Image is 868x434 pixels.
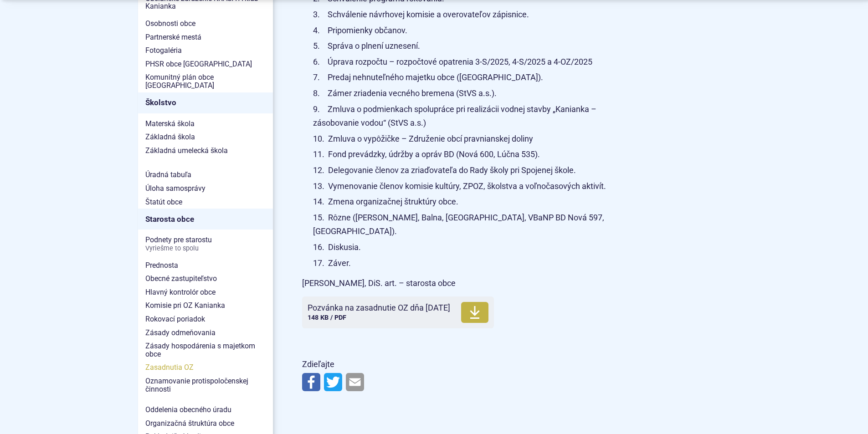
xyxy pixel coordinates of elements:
li: Diskusia. [313,240,626,255]
a: Fotogaléria [138,44,273,57]
a: Komunitný plán obce [GEOGRAPHIC_DATA] [138,71,273,92]
a: PHSR obce [GEOGRAPHIC_DATA] [138,57,273,71]
p: [PERSON_NAME], DiS. art. – starosta obce [302,276,626,291]
span: Osobnosti obce [145,17,266,31]
li: Fond prevádzky, údržby a opráv BD (Nová 600, Lúčna 535). [313,148,626,162]
a: Školstvo [138,92,273,113]
span: Partnerské mestá [145,31,266,44]
span: Starosta obce [145,212,266,226]
a: Hlavný kontrolór obce [138,286,273,299]
li: Zámer zriadenia vecného bremena (StVS a.s.). [313,87,626,101]
a: Zasadnutia OZ [138,361,273,374]
a: Oznamovanie protispoločenskej činnosti [138,374,273,396]
span: Obecné zastupiteľstvo [145,272,266,286]
span: Oznamovanie protispoločenskej činnosti [145,374,266,396]
span: Oddelenia obecného úradu [145,403,266,417]
a: Zásady hospodárenia s majetkom obce [138,339,273,361]
li: Zmluva o vypôžičke – Združenie obcí pravnianskej doliny [313,132,626,146]
li: Pripomienky občanov. [313,24,626,38]
img: Zdieľať e-mailom [346,373,364,391]
span: Úloha samosprávy [145,182,266,195]
a: Prednosta [138,259,273,272]
span: Materská škola [145,117,266,131]
span: Prednosta [145,259,266,272]
span: Organizačná štruktúra obce [145,417,266,430]
a: Obecné zastupiteľstvo [138,272,273,286]
li: Zmena organizačnej štruktúry obce. [313,195,626,209]
a: Partnerské mestá [138,31,273,44]
span: Úradná tabuľa [145,168,266,182]
span: Komunitný plán obce [GEOGRAPHIC_DATA] [145,71,266,92]
span: Fotogaléria [145,44,266,57]
li: Delegovanie členov za zriaďovateľa do Rady školy pri Spojenej škole. [313,163,626,178]
span: Základná umelecká škola [145,144,266,158]
a: Organizačná štruktúra obce [138,417,273,430]
a: Starosta obce [138,209,273,230]
li: Predaj nehnuteľného majetku obce ([GEOGRAPHIC_DATA]). [313,71,626,85]
a: Štatút obce [138,195,273,209]
span: Základná škola [145,130,266,144]
a: Pozvánka na zasadnutie OZ dňa [DATE]148 KB / PDF [302,296,494,328]
a: Materská škola [138,117,273,131]
a: Komisie pri OZ Kanianka [138,299,273,312]
span: Zasadnutia OZ [145,361,266,374]
p: Zdieľajte [302,357,626,372]
span: Zásady odmeňovania [145,326,266,340]
li: Rôzne ([PERSON_NAME], Balna, [GEOGRAPHIC_DATA], VBaNP BD Nová 597, [GEOGRAPHIC_DATA]). [313,211,626,239]
img: Zdieľať na Twitteri [324,373,342,391]
a: Zásady odmeňovania [138,326,273,340]
span: 148 KB / PDF [308,314,346,322]
span: Komisie pri OZ Kanianka [145,299,266,312]
li: Úprava rozpočtu – rozpočtové opatrenia 3-S/2025, 4-S/2025 a 4-OZ/2025 [313,55,626,69]
a: Úradná tabuľa [138,168,273,182]
li: Správa o plnení uznesení. [313,39,626,53]
span: Podnety pre starostu [145,233,266,255]
span: Rokovací poriadok [145,312,266,326]
a: Podnety pre starostuVyriešme to spolu [138,233,273,255]
li: Vymenovanie členov komisie kultúry, ZPOZ, školstva a voľnočasových aktivít. [313,179,626,194]
a: Osobnosti obce [138,17,273,31]
span: Vyriešme to spolu [145,245,266,252]
a: Rokovací poriadok [138,312,273,326]
li: Zmluva o podmienkach spolupráce pri realizácii vodnej stavby „Kanianka – zásobovanie vodou“ (StVS... [313,102,626,130]
li: Schválenie návrhovej komisie a overovateľov zápisnice. [313,8,626,22]
span: Hlavný kontrolór obce [145,286,266,299]
a: Základná škola [138,130,273,144]
span: Školstvo [145,96,266,110]
span: Pozvánka na zasadnutie OZ dňa [DATE] [308,303,450,312]
img: Zdieľať na Facebooku [302,373,320,391]
li: Záver. [313,256,626,271]
span: Štatút obce [145,195,266,209]
a: Úloha samosprávy [138,182,273,195]
a: Oddelenia obecného úradu [138,403,273,417]
span: Zásady hospodárenia s majetkom obce [145,339,266,361]
span: PHSR obce [GEOGRAPHIC_DATA] [145,57,266,71]
a: Základná umelecká škola [138,144,273,158]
